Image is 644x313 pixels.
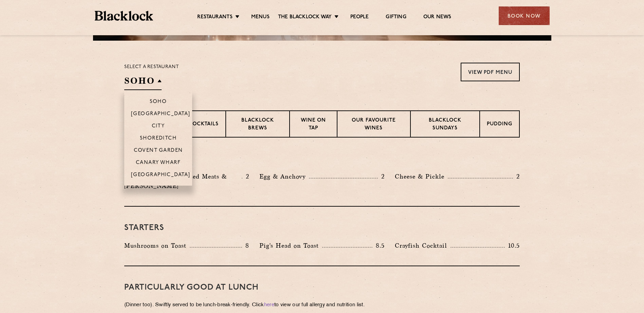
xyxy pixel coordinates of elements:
[487,121,512,129] p: Pudding
[505,241,520,250] p: 10.5
[124,300,520,310] p: (Dinner too). Swiftly served to be lunch-break-friendly. Click to view our full allergy and nutri...
[278,14,332,21] a: The Blacklock Way
[124,283,520,292] h3: PARTICULARLY GOOD AT LUNCH
[461,63,520,81] a: View PDF Menu
[233,117,282,133] p: Blacklock Brews
[395,241,450,250] p: Crayfish Cocktail
[124,75,162,90] h2: SOHO
[350,14,369,21] a: People
[150,99,167,106] p: Soho
[378,172,385,181] p: 2
[395,172,448,181] p: Cheese & Pickle
[386,14,406,21] a: Gifting
[140,135,177,142] p: Shoreditch
[499,6,550,25] div: Book Now
[124,224,520,232] h3: Starters
[251,14,270,21] a: Menus
[124,63,179,71] p: Select a restaurant
[136,160,181,167] p: Canary Wharf
[134,148,183,154] p: Covent Garden
[259,241,322,250] p: Pig's Head on Toast
[197,14,233,21] a: Restaurants
[131,172,190,179] p: [GEOGRAPHIC_DATA]
[513,172,520,181] p: 2
[418,117,473,133] p: Blacklock Sundays
[423,14,452,21] a: Our News
[242,172,249,181] p: 2
[242,241,249,250] p: 8
[152,123,165,130] p: City
[124,154,520,163] h3: Pre Chop Bites
[131,111,190,118] p: [GEOGRAPHIC_DATA]
[297,117,330,133] p: Wine on Tap
[188,121,219,129] p: Cocktails
[264,302,274,308] a: here
[344,117,403,133] p: Our favourite wines
[259,172,309,181] p: Egg & Anchovy
[124,241,190,250] p: Mushrooms on Toast
[95,11,153,21] img: BL_Textured_Logo-footer-cropped.svg
[372,241,385,250] p: 8.5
